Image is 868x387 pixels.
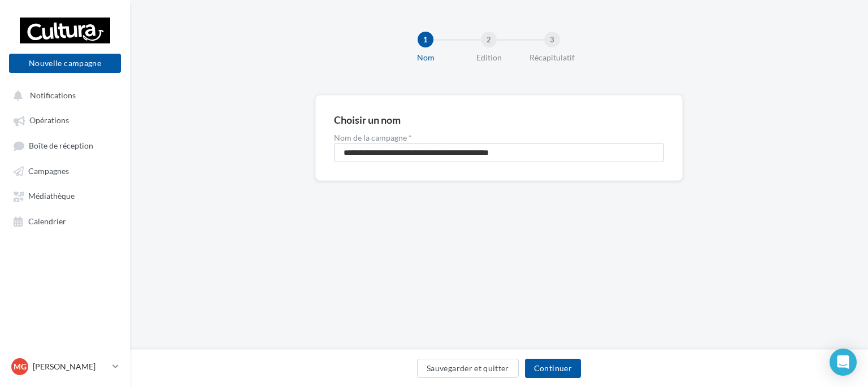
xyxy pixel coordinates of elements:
span: Opérations [29,116,69,125]
a: Médiathèque [7,185,123,206]
button: Sauvegarder et quitter [417,359,519,378]
button: Continuer [525,359,581,378]
button: Notifications [7,85,119,105]
label: Nom de la campagne * [334,134,664,142]
div: 3 [544,32,560,47]
div: Edition [453,52,525,63]
span: MG [14,361,27,372]
span: Calendrier [28,216,66,226]
a: Boîte de réception [7,135,123,156]
div: Choisir un nom [334,115,401,125]
span: Campagnes [28,166,69,176]
span: Boîte de réception [29,141,93,150]
a: Calendrier [7,211,123,231]
p: [PERSON_NAME] [33,361,108,372]
span: Médiathèque [28,192,75,201]
div: Récapitulatif [516,52,588,63]
div: Open Intercom Messenger [830,349,857,376]
a: MG [PERSON_NAME] [9,356,121,377]
div: 1 [418,32,433,47]
div: Nom [389,52,462,63]
span: Notifications [30,90,76,100]
a: Opérations [7,110,123,130]
div: 2 [481,32,497,47]
a: Campagnes [7,160,123,181]
button: Nouvelle campagne [9,54,121,73]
